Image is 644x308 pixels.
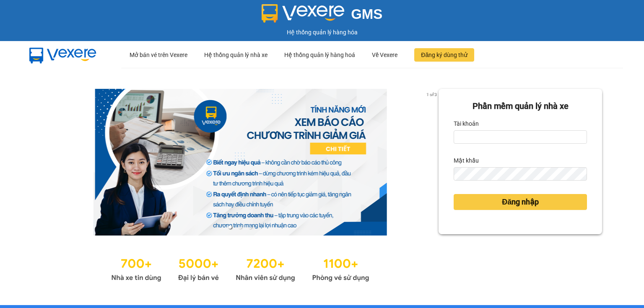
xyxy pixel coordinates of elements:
img: mbUUG5Q.png [21,41,105,69]
div: Mở bán vé trên Vexere [130,41,187,68]
li: slide item 2 [239,225,242,229]
div: Phần mềm quản lý nhà xe [454,100,587,113]
img: Statistics.png [111,252,369,284]
span: Đăng ký dùng thử [421,50,467,60]
div: Hệ thống quản lý hàng hóa [2,28,642,37]
label: Mật khẩu [454,154,479,167]
a: GMS [262,13,383,19]
input: Tài khoản [454,130,587,144]
p: 1 of 3 [424,89,439,100]
button: next slide / item [427,89,439,236]
li: slide item 3 [249,225,252,229]
span: Đăng nhập [502,196,539,208]
button: Đăng nhập [454,194,587,210]
label: Tài khoản [454,117,479,130]
input: Mật khẩu [454,167,587,181]
img: logo 2 [262,4,345,23]
li: slide item 1 [229,225,232,229]
button: Đăng ký dùng thử [414,48,474,62]
div: Về Vexere [372,41,397,68]
div: Hệ thống quản lý nhà xe [204,41,267,68]
button: previous slide / item [42,89,54,236]
div: Hệ thống quản lý hàng hoá [284,41,355,68]
span: GMS [351,6,382,22]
